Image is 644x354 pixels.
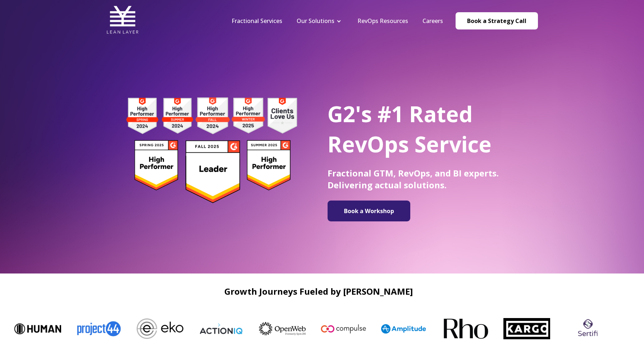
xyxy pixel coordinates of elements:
a: Fractional Services [232,17,282,25]
img: sertifi logo [561,315,608,342]
div: Navigation Menu [224,17,450,25]
img: Amplitude [378,324,425,334]
img: OpenWeb [256,322,302,335]
span: Fractional GTM, RevOps, and BI experts. Delivering actual solutions. [328,167,499,191]
img: ActionIQ [195,323,241,335]
a: Careers [423,17,443,25]
img: Lean Layer Logo [106,4,139,36]
img: Eko [133,318,180,339]
a: Our Solutions [297,17,334,25]
img: Human [11,323,58,334]
span: G2's #1 Rated RevOps Service [328,99,492,159]
img: Book a Workshop [331,203,407,219]
img: Kargo [500,318,547,339]
a: RevOps Resources [357,17,408,25]
img: Compulse [317,317,364,341]
img: Rho-logo-square [439,305,486,352]
h2: Growth Journeys Fueled by [PERSON_NAME] [7,286,630,296]
img: g2 badges [114,95,310,205]
img: Project44 [72,316,119,341]
a: Book a Strategy Call [456,12,538,29]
